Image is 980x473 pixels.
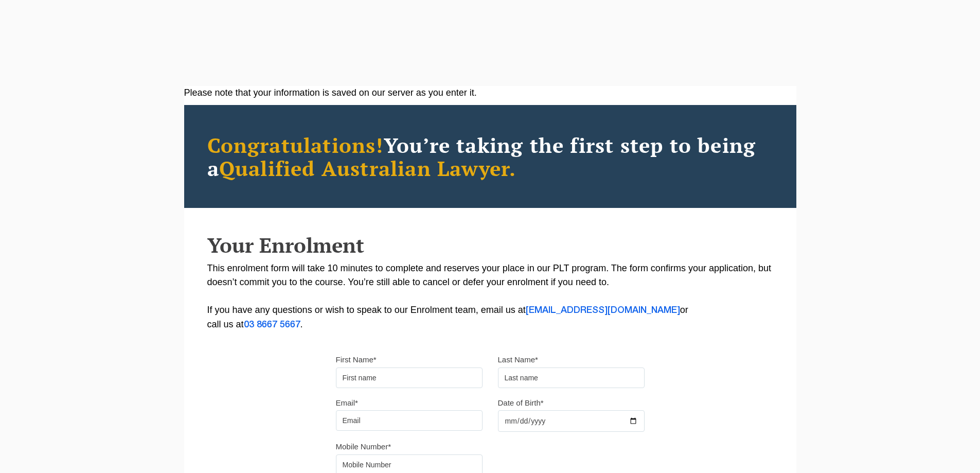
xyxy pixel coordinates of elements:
label: First Name* [336,355,377,365]
h2: Your Enrolment [207,234,773,256]
p: This enrolment form will take 10 minutes to complete and reserves your place in our PLT program. ... [207,261,773,332]
a: 03 8667 5667 [244,321,300,329]
h2: You’re taking the first step to being a [207,133,773,180]
input: First name [336,367,483,388]
label: Last Name* [498,355,538,365]
span: Congratulations! [207,131,384,159]
label: Date of Birth* [498,398,544,408]
div: Please note that your information is saved on our server as you enter it. [184,86,796,100]
span: Qualified Australian Lawyer. [219,154,516,182]
input: Last name [498,367,645,388]
label: Email* [336,398,358,408]
input: Email [336,410,483,431]
label: Mobile Number* [336,442,391,452]
a: [EMAIL_ADDRESS][DOMAIN_NAME] [526,306,680,314]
